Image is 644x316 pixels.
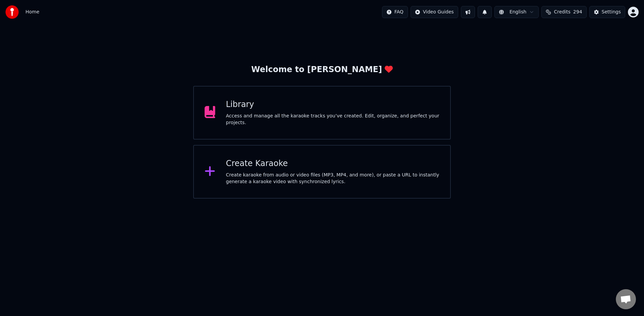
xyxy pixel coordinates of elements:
[554,9,570,15] span: Credits
[411,6,458,18] button: Video Guides
[5,5,19,19] img: youka
[602,9,621,15] div: Settings
[25,9,39,15] nav: breadcrumb
[616,289,636,309] div: 채팅 열기
[226,172,440,185] div: Create karaoke from audio or video files (MP3, MP4, and more), or paste a URL to instantly genera...
[226,99,440,110] div: Library
[226,113,440,126] div: Access and manage all the karaoke tracks you’ve created. Edit, organize, and perfect your projects.
[573,9,582,15] span: 294
[541,6,586,18] button: Credits294
[382,6,408,18] button: FAQ
[251,64,393,75] div: Welcome to [PERSON_NAME]
[589,6,625,18] button: Settings
[25,9,39,15] span: Home
[226,158,440,169] div: Create Karaoke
